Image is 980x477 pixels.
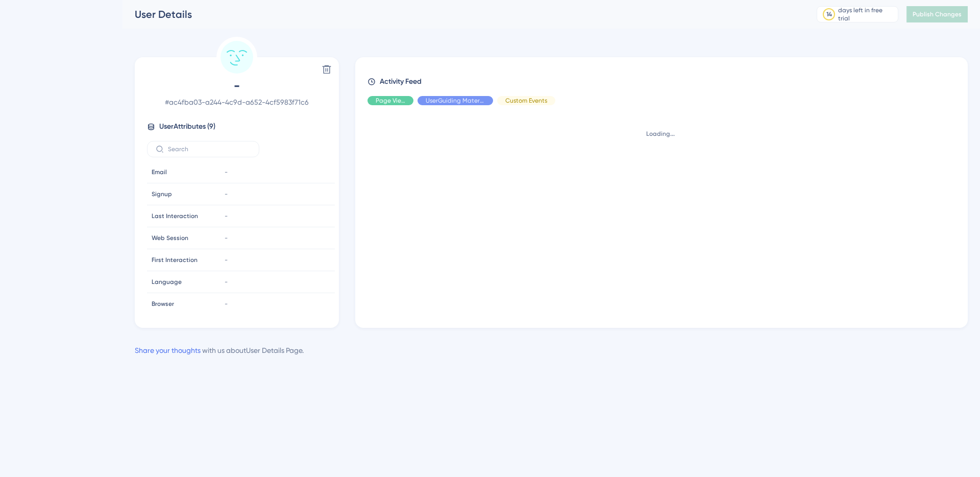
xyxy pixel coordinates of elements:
[367,130,953,138] div: Loading...
[147,78,327,94] span: -
[135,7,791,21] div: User Details
[225,300,228,308] span: -
[168,146,251,153] input: Search
[152,168,167,176] span: Email
[380,76,422,88] span: Activity Feed
[152,256,198,264] span: First Interaction
[225,190,228,198] span: -
[152,234,188,242] span: Web Session
[159,121,215,133] span: User Attributes ( 9 )
[135,344,304,356] div: with us about User Details Page .
[376,97,405,105] span: Page View
[152,212,198,220] span: Last Interaction
[505,97,547,105] span: Custom Events
[152,300,174,308] span: Browser
[906,6,968,22] button: Publish Changes
[826,10,832,18] div: 14
[225,234,228,242] span: -
[225,278,228,286] span: -
[225,256,228,264] span: -
[225,212,228,220] span: -
[152,190,172,198] span: Signup
[426,97,485,105] span: UserGuiding Material
[152,278,182,286] span: Language
[838,6,895,22] div: days left in free trial
[135,346,201,354] a: Share your thoughts
[913,10,962,18] span: Publish Changes
[225,168,228,176] span: -
[147,96,327,108] span: # ac4fba03-a244-4c9d-a652-4cf5983f71c6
